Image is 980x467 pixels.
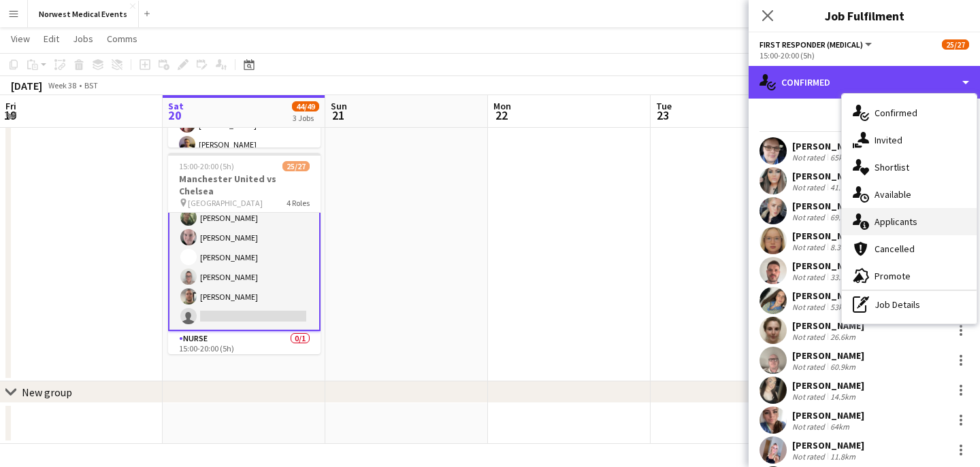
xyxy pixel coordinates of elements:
[875,134,902,146] span: Invited
[45,80,79,90] span: Week 38
[875,107,917,119] span: Confirmed
[792,182,828,192] div: Not rated
[287,198,310,208] span: 4 Roles
[5,30,35,48] a: View
[188,198,263,208] span: [GEOGRAPHIC_DATA]
[3,107,16,123] span: 19
[168,100,184,112] span: Sat
[168,153,321,354] app-job-card: 15:00-20:00 (5h)25/27Manchester United vs Chelsea [GEOGRAPHIC_DATA]4 Roles[PERSON_NAME][PERSON_NA...
[828,302,852,312] div: 53km
[792,332,828,342] div: Not rated
[792,230,864,242] div: [PERSON_NAME]
[792,170,864,182] div: [PERSON_NAME]
[654,107,672,123] span: 23
[107,33,137,45] span: Comms
[656,100,672,112] span: Tue
[875,270,911,282] span: Promote
[828,152,852,162] div: 65km
[67,30,99,48] a: Jobs
[792,152,828,162] div: Not rated
[11,33,30,45] span: View
[792,349,864,362] div: [PERSON_NAME]
[792,379,864,392] div: [PERSON_NAME]
[792,451,828,462] div: Not rated
[842,291,977,318] div: Job Details
[168,331,321,377] app-card-role: Nurse0/115:00-20:00 (5h)
[792,140,864,152] div: [PERSON_NAME]
[828,451,858,462] div: 11.8km
[828,392,858,402] div: 14.5km
[38,30,65,48] a: Edit
[875,161,909,173] span: Shortlist
[44,33,59,45] span: Edit
[22,385,72,399] div: New group
[749,66,980,99] div: Confirmed
[792,260,864,272] div: [PERSON_NAME]
[491,107,511,123] span: 22
[792,242,828,252] div: Not rated
[749,7,980,24] h3: Job Fulfilment
[828,272,858,282] div: 33.5km
[5,100,16,112] span: Fri
[792,421,828,432] div: Not rated
[828,212,858,222] div: 69.8km
[792,409,864,421] div: [PERSON_NAME]
[166,107,184,123] span: 20
[792,272,828,282] div: Not rated
[329,107,347,123] span: 21
[875,215,917,228] span: Applicants
[168,173,321,197] h3: Manchester United vs Chelsea
[828,421,852,432] div: 64km
[84,80,98,90] div: BST
[759,39,863,50] span: First Responder (Medical)
[101,30,143,48] a: Comms
[792,319,864,332] div: [PERSON_NAME]
[792,212,828,222] div: Not rated
[331,100,347,112] span: Sun
[828,362,858,372] div: 60.9km
[792,439,864,451] div: [PERSON_NAME]
[828,332,858,342] div: 26.6km
[293,113,318,123] div: 3 Jobs
[942,39,969,50] span: 25/27
[73,33,93,45] span: Jobs
[292,101,319,111] span: 44/49
[792,302,828,312] div: Not rated
[875,188,911,201] span: Available
[792,392,828,402] div: Not rated
[792,200,864,212] div: [PERSON_NAME]
[792,290,864,302] div: [PERSON_NAME]
[493,100,511,112] span: Mon
[828,182,858,192] div: 41.7km
[792,362,828,372] div: Not rated
[11,79,42,92] div: [DATE]
[759,39,874,50] button: First Responder (Medical)
[828,242,854,252] div: 8.3km
[28,1,139,27] button: Norwest Medical Events
[875,243,915,255] span: Cancelled
[759,50,969,60] div: 15:00-20:00 (5h)
[179,161,234,171] span: 15:00-20:00 (5h)
[282,161,310,171] span: 25/27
